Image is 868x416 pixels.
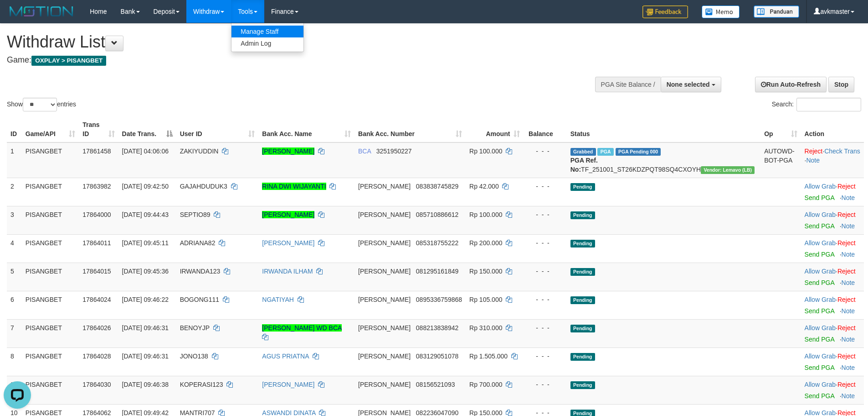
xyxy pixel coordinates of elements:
[842,336,855,343] a: Note
[122,183,169,190] span: [DATE] 09:42:50
[262,296,294,303] a: NGATIYAH
[805,268,837,275] span: ·
[7,206,22,234] td: 3
[7,33,570,51] h1: Withdraw List
[805,268,836,275] a: Allow Grab
[805,364,834,371] a: Send PGA
[358,211,411,218] span: [PERSON_NAME]
[180,239,216,247] span: ADRIANA82
[7,234,22,263] td: 4
[570,381,595,389] span: Pending
[828,77,854,92] a: Stop
[801,206,864,234] td: ·
[567,142,760,178] td: TF_251001_ST26KDZPQT98SQ4CXOYH
[118,116,176,142] th: Date Trans.: activate to sort column descending
[469,324,502,332] span: Rp 310.000
[595,77,661,92] div: PGA Site Balance /
[466,116,524,142] th: Amount: activate to sort column ascending
[122,147,169,155] span: [DATE] 04:06:06
[7,319,22,348] td: 7
[527,267,563,276] div: - - -
[22,206,79,234] td: PISANGBET
[258,116,354,142] th: Bank Acc. Name: activate to sort column ascending
[527,147,563,156] div: - - -
[801,376,864,404] td: ·
[570,183,595,191] span: Pending
[805,307,834,315] a: Send PGA
[262,183,326,190] a: RINA DWI WIJAYANTI
[805,296,836,303] a: Allow Grab
[469,268,502,275] span: Rp 150.000
[805,211,836,218] a: Allow Grab
[805,239,837,247] span: ·
[79,116,118,142] th: Trans ID: activate to sort column ascending
[837,324,856,332] a: Reject
[180,324,210,332] span: BENOYJP
[805,194,834,201] a: Send PGA
[772,98,861,111] label: Search:
[837,268,856,275] a: Reject
[180,268,221,275] span: IRWANDA123
[31,56,106,66] span: OXPLAY > PISANGBET
[469,381,502,388] span: Rp 700.000
[527,182,563,191] div: - - -
[7,98,76,111] label: Show entries
[416,353,458,360] span: Copy 083129051078 to clipboard
[82,268,111,275] span: 17864015
[527,210,563,219] div: - - -
[801,234,864,263] td: ·
[82,324,111,332] span: 17864026
[805,239,836,247] a: Allow Grab
[469,183,499,190] span: Rp 42.000
[469,296,502,303] span: Rp 105.000
[570,240,595,247] span: Pending
[837,239,856,247] a: Reject
[801,263,864,291] td: ·
[22,178,79,206] td: PISANGBET
[22,116,79,142] th: Game/API: activate to sort column ascending
[837,183,856,190] a: Reject
[805,381,836,388] a: Allow Grab
[82,353,111,360] span: 17864028
[416,324,458,332] span: Copy 088213838942 to clipboard
[837,296,856,303] a: Reject
[805,392,834,400] a: Send PGA
[837,353,856,360] a: Reject
[22,234,79,263] td: PISANGBET
[469,147,502,155] span: Rp 100.000
[616,148,661,156] span: PGA Pending
[122,268,169,275] span: [DATE] 09:45:36
[527,352,563,361] div: - - -
[416,239,458,247] span: Copy 085318755222 to clipboard
[805,183,836,190] a: Allow Grab
[180,211,211,218] span: SEPTIO89
[567,116,760,142] th: Status
[416,211,458,218] span: Copy 085710886612 to clipboard
[524,116,566,142] th: Balance
[180,296,219,303] span: BOGONG111
[358,296,411,303] span: [PERSON_NAME]
[7,142,22,178] td: 1
[122,353,169,360] span: [DATE] 09:46:31
[358,147,371,155] span: BCA
[82,239,111,247] span: 17864011
[805,147,823,155] a: Reject
[805,211,837,218] span: ·
[805,279,834,286] a: Send PGA
[801,116,864,142] th: Action
[801,319,864,348] td: ·
[7,376,22,404] td: 9
[805,251,834,258] a: Send PGA
[7,178,22,206] td: 2
[180,147,219,155] span: ZAKIYUDDIN
[23,98,57,111] select: Showentries
[358,268,411,275] span: [PERSON_NAME]
[122,324,169,332] span: [DATE] 09:46:31
[805,353,837,360] span: ·
[805,336,834,343] a: Send PGA
[82,296,111,303] span: 17864024
[122,211,169,218] span: [DATE] 09:44:43
[231,26,303,37] a: Manage Staff
[805,381,837,388] span: ·
[805,296,837,303] span: ·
